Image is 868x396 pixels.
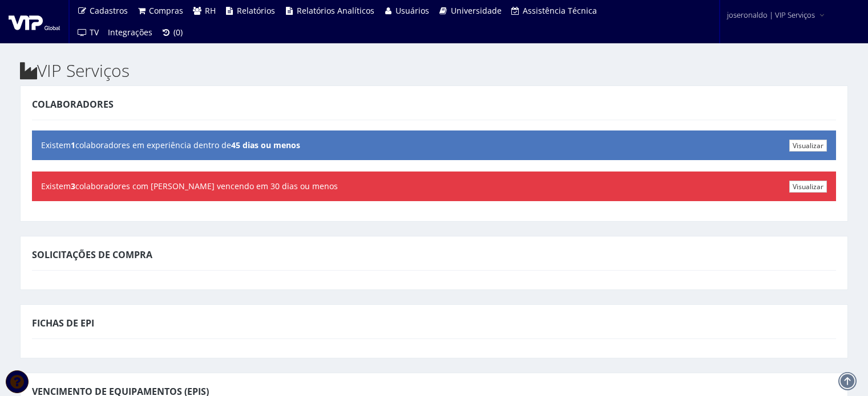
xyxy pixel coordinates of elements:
a: Integrações [103,22,157,43]
div: Existem colaboradores com [PERSON_NAME] vencendo em 30 dias ou menos [32,172,836,201]
img: logo [9,13,60,30]
span: (0) [173,27,183,38]
span: joseronaldo | VIP Serviços [727,9,815,21]
span: Cadastros [90,5,128,16]
span: Assistência Técnica [523,5,597,16]
span: Fichas de EPI [32,317,94,329]
span: Solicitações de Compra [32,248,152,261]
span: Relatórios Analíticos [297,5,374,16]
span: TV [90,27,99,38]
a: TV [72,22,103,43]
div: Existem colaboradores em experiência dentro de [32,130,836,160]
b: 1 [71,140,75,150]
b: 3 [71,181,75,191]
h2: VIP Serviços [20,61,848,80]
span: Compras [149,5,183,16]
a: Visualizar [789,181,827,193]
span: RH [205,5,216,16]
span: Colaboradores [32,98,114,111]
span: Relatórios [237,5,275,16]
span: Integrações [108,27,152,38]
b: 45 dias ou menos [231,140,300,150]
a: (0) [157,22,188,43]
span: Universidade [451,5,502,16]
a: Visualizar [789,140,827,152]
span: Usuários [395,5,429,16]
